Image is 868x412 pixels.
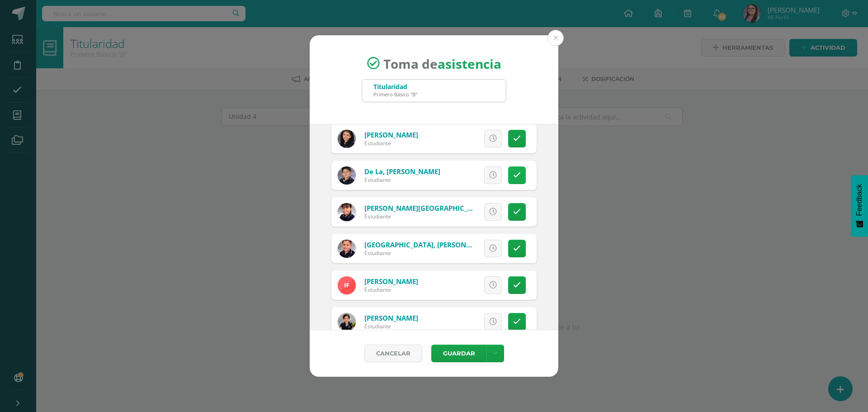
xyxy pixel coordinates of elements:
[383,55,501,72] span: Toma de
[364,139,418,147] div: Estudiante
[373,91,417,98] div: Primero Básico "B"
[338,130,356,148] img: 588dd02ecf68e32a6304e206e52d86f6.png
[338,240,356,258] img: e71ec97f0de81ac75895565fd2852a96.png
[438,55,501,72] strong: asistencia
[364,286,418,294] div: Estudiante
[364,167,440,176] a: de la, [PERSON_NAME]
[364,345,422,362] a: Cancelar
[338,203,356,221] img: 47968ac08a8cc8eba14a1f47d05e4cfd.png
[373,82,417,91] div: Titularidad
[364,176,440,184] div: Estudiante
[364,313,418,322] a: [PERSON_NAME]
[364,277,418,286] a: [PERSON_NAME]
[364,240,491,249] a: [GEOGRAPHIC_DATA], [PERSON_NAME]
[364,322,418,330] div: Estudiante
[364,249,473,257] div: Estudiante
[338,276,356,294] img: 74ef051faed6353fdbe38890b3dbee90.png
[431,345,486,362] button: Guardar
[364,130,418,139] a: [PERSON_NAME]
[338,313,356,331] img: cc79b89b699682455c45fe04f3854fe4.png
[362,80,506,102] input: Busca un grado o sección aquí...
[547,30,564,46] button: Close (Esc)
[364,213,473,220] div: Estudiante
[851,175,868,237] button: Feedback - Mostrar encuesta
[338,166,356,185] img: b2b169ab0c02f45f7f9e22505a1c9c2e.png
[855,184,863,216] span: Feedback
[364,204,487,213] a: [PERSON_NAME][GEOGRAPHIC_DATA]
